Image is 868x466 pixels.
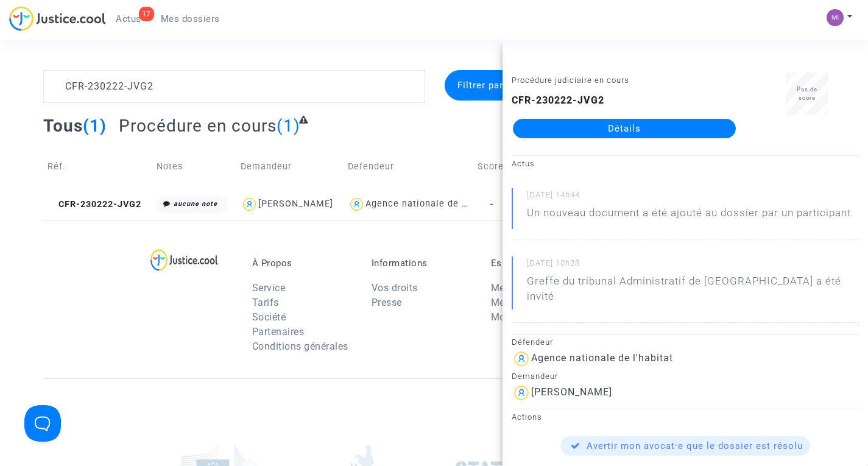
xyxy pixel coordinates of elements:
p: Informations [372,258,473,269]
img: 73adda73793dbbda753bb9bae147f33f [827,9,844,26]
td: Defendeur [344,145,473,188]
p: Greffe du tribunal Administratif de [GEOGRAPHIC_DATA] a été invité [527,274,859,310]
span: - [490,199,493,210]
a: Vos droits [372,282,418,294]
div: Agence nationale de l'habitat [365,199,499,209]
img: icon-user.svg [241,196,258,213]
td: Demandeur [236,145,344,188]
a: Conditions générales [252,341,348,352]
a: Presse [372,297,402,308]
td: Réf. [43,145,152,188]
span: Pas de score [797,86,817,101]
p: À Propos [252,258,353,269]
iframe: Help Scout Beacon - Open [24,405,61,442]
span: CFR-230222-JVG2 [48,199,141,210]
td: Notes [152,145,236,188]
small: Actions [512,412,542,422]
div: [PERSON_NAME] [531,386,612,398]
span: (1) [277,116,300,136]
span: Actus [116,13,141,24]
a: Service [252,282,286,294]
span: Mes dossiers [161,13,220,24]
p: Espace Personnel [491,258,592,269]
i: aucune note [174,200,217,208]
small: Procédure judiciaire en cours [512,76,629,85]
img: icon-user.svg [348,196,365,213]
span: Avertir mon avocat·e que le dossier est résolu [587,440,803,451]
a: Mes dossiers [491,282,551,294]
td: Score [473,145,510,188]
a: 17Actus [106,10,151,28]
img: logo-lg.svg [150,249,218,271]
img: icon-user.svg [512,383,531,403]
span: (1) [83,116,107,136]
small: Demandeur [512,372,558,381]
a: Mes procédures [491,297,563,308]
small: [DATE] 14h44 [527,189,859,205]
a: Mes dossiers [151,10,230,28]
span: Filtrer par litige [457,80,530,91]
div: 17 [139,7,154,21]
img: jc-logo.svg [9,6,106,31]
b: CFR-230222-JVG2 [512,94,604,106]
div: Agence nationale de l'habitat [531,352,673,364]
img: icon-user.svg [512,349,531,369]
span: Tous [43,116,83,136]
a: Détails [513,119,736,138]
div: [PERSON_NAME] [258,199,333,209]
small: Défendeur [512,337,553,347]
a: Mon profil [491,311,538,323]
a: Société [252,311,286,323]
small: [DATE] 10h28 [527,258,859,274]
a: Tarifs [252,297,279,308]
span: Procédure en cours [119,116,277,136]
p: Un nouveau document a été ajouté au dossier par un participant [527,205,851,227]
small: Actus [512,159,535,168]
a: Partenaires [252,326,305,337]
